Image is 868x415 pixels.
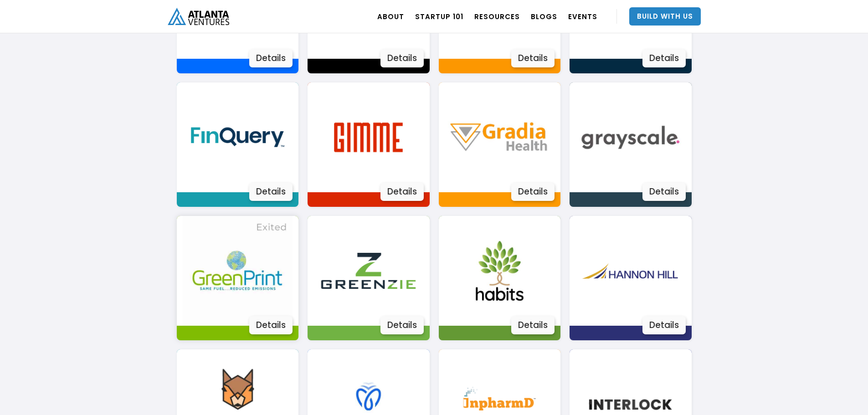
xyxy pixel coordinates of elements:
[474,4,520,29] a: RESOURCES
[380,316,424,334] div: Details
[575,216,685,326] img: Image 3
[249,49,293,67] div: Details
[642,316,686,334] div: Details
[445,216,555,326] img: Image 3
[377,4,404,29] a: ABOUT
[249,183,293,201] div: Details
[511,316,555,334] div: Details
[511,183,555,201] div: Details
[183,216,293,326] img: Image 3
[445,82,555,192] img: Image 3
[313,216,423,326] img: Image 3
[629,7,701,26] a: Build With Us
[380,183,424,201] div: Details
[183,82,293,192] img: Image 3
[415,4,463,29] a: Startup 101
[380,49,424,67] div: Details
[249,316,293,334] div: Details
[511,49,555,67] div: Details
[642,49,686,67] div: Details
[568,4,597,29] a: EVENTS
[313,82,423,192] img: Image 3
[531,4,557,29] a: BLOGS
[575,82,685,192] img: Image 3
[642,183,686,201] div: Details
